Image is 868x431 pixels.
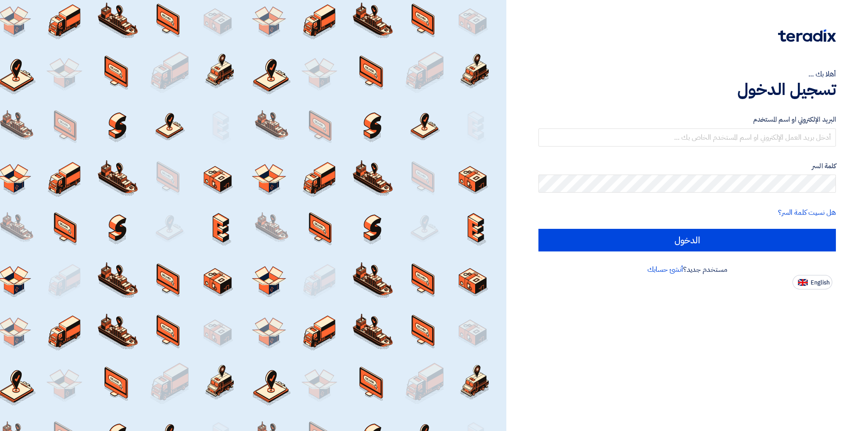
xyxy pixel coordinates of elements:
span: English [811,279,830,286]
label: البريد الإلكتروني او اسم المستخدم [538,114,836,125]
label: كلمة السر [538,161,836,171]
h1: تسجيل الدخول [538,80,836,99]
button: English [793,275,832,289]
a: هل نسيت كلمة السر؟ [778,207,836,218]
img: en-US.png [798,279,808,286]
input: أدخل بريد العمل الإلكتروني او اسم المستخدم الخاص بك ... [538,128,836,147]
div: أهلا بك ... [538,69,836,80]
a: أنشئ حسابك [647,264,683,275]
div: مستخدم جديد؟ [538,264,836,275]
input: الدخول [538,229,836,251]
img: Teradix logo [778,29,836,42]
